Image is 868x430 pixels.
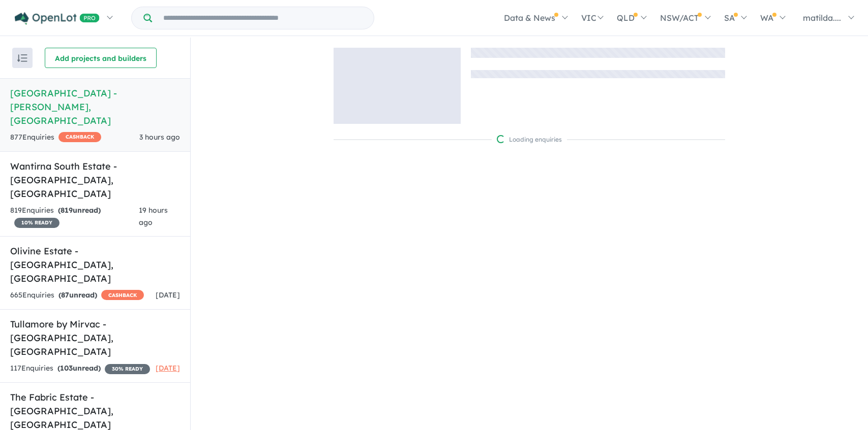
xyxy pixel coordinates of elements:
[105,364,150,374] span: 30 % READY
[156,363,180,373] span: [DATE]
[57,363,101,373] strong: ( unread)
[58,290,97,300] strong: ( unread)
[45,48,157,68] button: Add projects and builders
[58,206,101,215] strong: ( unread)
[10,131,101,144] div: 877 Enquir ies
[139,133,180,142] span: 3 hours ago
[10,86,180,127] h5: [GEOGRAPHIC_DATA] - [PERSON_NAME] , [GEOGRAPHIC_DATA]
[10,317,180,358] h5: Tullamore by Mirvac - [GEOGRAPHIC_DATA] , [GEOGRAPHIC_DATA]
[101,290,144,300] span: CASHBACK
[10,244,180,285] h5: Olivine Estate - [GEOGRAPHIC_DATA] , [GEOGRAPHIC_DATA]
[10,159,180,201] h5: Wantirna South Estate - [GEOGRAPHIC_DATA] , [GEOGRAPHIC_DATA]
[139,206,168,227] span: 19 hours ago
[156,290,180,300] span: [DATE]
[14,218,59,228] span: 10 % READY
[10,362,150,375] div: 117 Enquir ies
[58,132,101,142] span: CASHBACK
[803,13,841,23] span: matilda....
[61,290,69,300] span: 87
[17,54,27,62] img: sort.svg
[497,135,562,145] div: Loading enquiries
[10,205,139,229] div: 819 Enquir ies
[61,206,73,215] span: 819
[10,289,144,302] div: 665 Enquir ies
[15,12,100,25] img: Openlot PRO Logo White
[60,363,73,373] span: 103
[154,7,372,29] input: Try estate name, suburb, builder or developer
